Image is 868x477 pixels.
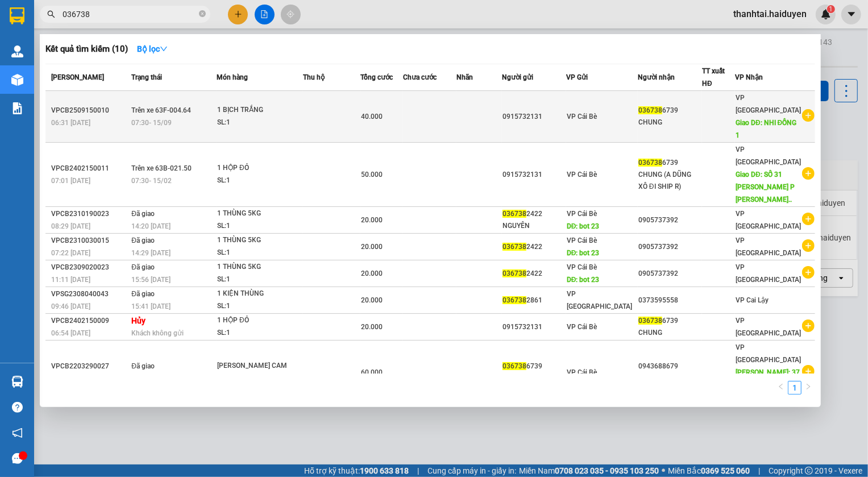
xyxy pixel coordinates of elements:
span: plus-circle [802,167,815,180]
div: 6739 [638,157,701,169]
span: close-circle [199,9,206,20]
div: SL: 1 [217,327,302,339]
span: Đã giao [131,210,155,218]
span: Giao DĐ: NHI ĐỒNG 1 [736,119,796,139]
div: 1 THÙNG 5KG [217,208,302,220]
span: down [160,45,168,53]
div: VPCB2203290027 [51,360,128,372]
span: Giao DĐ: SỐ 31 [PERSON_NAME] P [PERSON_NAME].. [736,171,795,204]
span: 20.000 [361,243,383,251]
div: CHUNG [638,327,701,339]
span: VP Gửi [566,73,588,81]
span: 07:22 [DATE] [51,249,90,257]
span: 036738 [502,243,526,251]
div: SL: 1 [217,273,302,286]
div: 1 BỊCH TRẮNG [217,104,302,117]
span: VP Cái Bè [567,323,597,331]
span: Tổng cước [360,73,393,81]
div: 6739 [638,315,701,327]
span: 20.000 [361,323,383,331]
h3: Kết quả tìm kiếm ( 10 ) [45,43,128,55]
div: SL: 1 [217,247,302,259]
span: DĐ: bot 23 [567,249,600,257]
div: 2422 [502,208,566,220]
div: 1 THÙNG 5KG [217,234,302,247]
img: warehouse-icon [11,74,23,86]
div: 0915732131 [502,321,566,333]
div: 0905737392 [638,268,701,280]
span: plus-circle [802,266,815,279]
span: 20.000 [361,269,383,277]
span: VP [GEOGRAPHIC_DATA] [736,343,801,364]
span: plus-circle [802,109,815,122]
span: VP [GEOGRAPHIC_DATA] [736,317,801,337]
span: 036738 [502,362,526,370]
li: Next Page [801,381,815,395]
span: 15:41 [DATE] [131,302,171,310]
span: 15:56 [DATE] [131,276,171,284]
span: plus-circle [802,213,815,225]
span: close-circle [199,10,206,17]
span: Khách không gửi [131,329,184,337]
span: 09:46 [DATE] [51,302,90,310]
div: 0905737392 [638,241,701,253]
div: CHUNG (A DŨNG XÔ ĐI SHIP R) [638,169,701,193]
div: NGUYÊN [502,220,566,232]
li: 1 [788,381,801,395]
span: 07:30 - 15/09 [131,119,172,127]
span: 036738 [638,159,662,167]
span: 14:29 [DATE] [131,249,171,257]
span: VP Cái Bè [567,237,597,244]
div: 0905737392 [638,214,701,226]
span: Đã giao [131,237,155,244]
span: [PERSON_NAME] [51,73,104,81]
span: 08:29 [DATE] [51,222,90,230]
img: logo-vxr [10,7,24,24]
img: solution-icon [11,102,23,114]
span: 036738 [638,106,662,114]
span: 40.000 [361,113,383,121]
span: plus-circle [802,365,815,378]
span: Đã giao [131,290,155,298]
span: VP Cái Bè [567,113,597,121]
span: 20.000 [361,296,383,304]
span: plus-circle [802,239,815,252]
span: 06:54 [DATE] [51,329,90,337]
a: 1 [788,381,801,394]
span: Đã giao [131,362,155,370]
span: Người gửi [502,73,533,81]
span: TT xuất HĐ [702,67,725,88]
span: [PERSON_NAME]: 37 [PERSON_NAME].P BẾ... [736,368,800,401]
div: 1 KIỆN THÙNG [217,288,302,300]
div: 1 HỘP ĐỎ [217,162,302,175]
span: VP [GEOGRAPHIC_DATA] [567,290,632,310]
div: 6739 [502,360,566,372]
span: VP Cái Bè [567,171,597,179]
span: 11:11 [DATE] [51,276,90,284]
div: VPCB2509150010 [51,105,128,117]
div: SL: 1 [217,220,302,233]
div: CHUNG [638,117,701,128]
span: 036738 [502,296,526,304]
div: 0943688679 [638,360,701,372]
span: plus-circle [802,320,815,332]
span: Nhãn [456,73,473,81]
span: 50.000 [361,171,383,179]
span: VP [GEOGRAPHIC_DATA] [736,146,801,166]
div: 2861 [502,295,566,306]
span: 036738 [638,317,662,325]
div: VPCB2402150011 [51,163,128,175]
strong: Hủy [131,316,146,325]
div: 0915732131 [502,111,566,123]
div: [PERSON_NAME] CAM [217,360,302,372]
span: 60.000 [361,368,383,376]
div: VPCB2402150009 [51,315,128,327]
img: warehouse-icon [11,376,23,388]
span: VP [GEOGRAPHIC_DATA] [736,237,801,257]
div: 2422 [502,241,566,253]
span: message [12,453,23,464]
span: Người nhận [638,73,675,81]
div: NGÂN [638,372,701,384]
div: VPSG2308040043 [51,288,128,300]
span: VP [GEOGRAPHIC_DATA] [736,94,801,114]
